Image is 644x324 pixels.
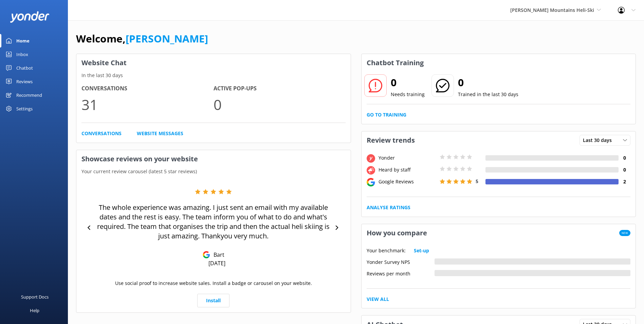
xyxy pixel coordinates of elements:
h4: Active Pop-ups [214,84,346,93]
p: Your benchmark: [367,247,406,254]
h4: Conversations [81,84,214,93]
p: In the last 30 days [76,72,351,79]
div: Chatbot [16,61,33,75]
h3: Website Chat [76,54,351,72]
h4: 0 [619,154,630,162]
img: yonder-white-logo.png [10,11,49,22]
a: Set-up [414,247,429,254]
div: Yonder Survey NPS [367,258,435,265]
p: The whole experience was amazing. I just sent an email with my available dates and the rest is ea... [95,203,332,241]
h3: Showcase reviews on your website [76,150,351,168]
p: 31 [81,93,214,116]
p: Trained in the last 30 days [458,91,518,98]
h4: 2 [619,178,630,185]
p: 0 [214,93,346,116]
a: Conversations [81,130,122,137]
h4: 0 [619,166,630,174]
h3: Review trends [362,131,420,149]
a: [PERSON_NAME] [126,32,208,46]
div: Support Docs [21,290,49,304]
div: Home [16,34,30,48]
p: Bart [210,251,224,258]
h2: 0 [391,74,425,91]
div: Settings [16,102,33,115]
img: Google Reviews [203,251,210,258]
div: Reviews per month [367,270,435,276]
p: [DATE] [208,259,225,267]
p: Use social proof to increase website sales. Install a badge or carousel on your website. [115,280,312,287]
div: Heard by staff [377,166,438,174]
a: Go to Training [367,111,406,119]
h3: How you compare [362,224,432,242]
a: Analyse Ratings [367,204,410,211]
a: Install [197,294,229,307]
p: Needs training [391,91,425,98]
span: 5 [476,178,478,184]
span: [PERSON_NAME] Mountains Heli-Ski [510,7,594,13]
span: New [619,230,630,236]
div: Google Reviews [377,178,438,185]
div: Yonder [377,154,438,162]
p: Your current review carousel (latest 5 star reviews) [76,168,351,175]
span: Last 30 days [583,137,616,144]
div: Recommend [16,88,42,102]
div: Reviews [16,75,33,88]
a: View All [367,295,389,303]
a: Website Messages [137,130,183,137]
h1: Welcome, [76,31,208,47]
h2: 0 [458,74,518,91]
div: Inbox [16,48,28,61]
div: Help [30,304,39,317]
h3: Chatbot Training [362,54,429,72]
